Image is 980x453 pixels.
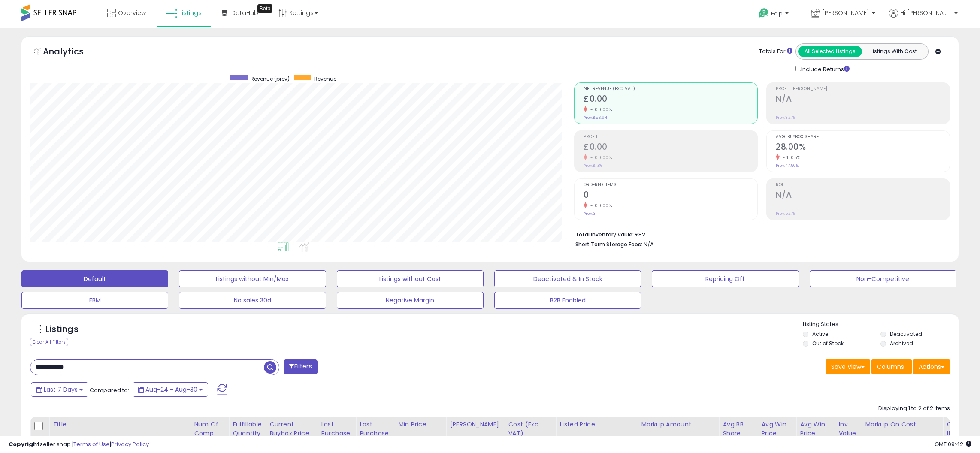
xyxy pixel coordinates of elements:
span: [PERSON_NAME] [822,9,869,17]
small: Prev: £1.86 [584,163,602,168]
small: Prev: £56.94 [584,115,607,120]
small: Prev: 47.50% [776,163,799,168]
span: Revenue (prev) [251,75,290,82]
span: Help [771,10,783,17]
a: Hi [PERSON_NAME] [889,9,958,28]
span: Net Revenue (Exc. VAT) [584,87,757,91]
button: Negative Margin [337,292,484,309]
span: Avg. Buybox Share [776,135,950,139]
button: No sales 30d [179,292,326,309]
span: Columns [877,362,904,371]
div: Clear All Filters [30,338,68,346]
button: Last 7 Days [31,382,88,397]
button: Default [21,270,168,287]
a: Help [752,1,797,28]
div: Listed Price [560,420,634,429]
div: Cost (Exc. VAT) [508,420,552,438]
small: -41.05% [780,154,801,161]
span: ROI [776,183,950,187]
span: N/A [644,240,654,248]
small: -100.00% [587,154,612,161]
button: Repricing Off [652,270,799,287]
div: Markup Amount [641,420,715,429]
button: Aug-24 - Aug-30 [133,382,208,397]
span: Listings [179,9,202,17]
div: Fulfillable Quantity [233,420,262,438]
label: Deactivated [890,330,922,338]
small: Prev: 3.27% [776,115,795,120]
div: Include Returns [789,64,860,74]
label: Out of Stock [812,340,844,347]
label: Active [812,330,828,338]
div: Tooltip anchor [257,4,272,13]
button: All Selected Listings [798,46,862,57]
b: Total Inventory Value: [575,231,634,238]
span: Profit [584,135,757,139]
button: Listings without Cost [337,270,484,287]
div: Displaying 1 to 2 of 2 items [878,405,950,413]
button: B2B Enabled [494,292,641,309]
p: Listing States: [803,320,959,329]
div: Totals For [759,48,792,56]
div: [PERSON_NAME] [450,420,501,429]
button: Columns [871,359,912,374]
h5: Listings [45,323,79,335]
button: Listings With Cost [862,46,926,57]
label: Archived [890,340,913,347]
span: Profit [PERSON_NAME] [776,87,950,91]
button: Listings without Min/Max [179,270,326,287]
li: £82 [575,229,944,239]
button: FBM [21,292,168,309]
button: Actions [913,359,950,374]
a: Terms of Use [73,440,110,448]
h2: 28.00% [776,142,950,154]
div: Title [53,420,187,429]
h2: N/A [776,94,950,106]
span: Ordered Items [584,183,757,187]
div: Num of Comp. [194,420,225,438]
span: Revenue [314,75,336,82]
a: Privacy Policy [111,440,149,448]
div: Min Price [398,420,442,429]
span: DataHub [231,9,258,17]
small: -100.00% [587,202,612,209]
div: Markup on Cost [865,420,939,429]
div: Avg BB Share [723,420,754,438]
small: Prev: 5.27% [776,211,795,216]
i: Get Help [758,8,769,18]
div: Last Purchase Price [321,420,352,447]
button: Non-Competitive [810,270,956,287]
h5: Analytics [43,45,100,60]
div: Ordered Items [947,420,978,438]
b: Short Term Storage Fees: [575,241,642,248]
span: Aug-24 - Aug-30 [145,385,197,394]
h2: N/A [776,190,950,202]
div: seller snap | | [9,441,149,449]
div: Current Buybox Price [269,420,314,438]
h2: £0.00 [584,94,757,106]
small: Prev: 3 [584,211,596,216]
span: Compared to: [90,386,129,394]
span: Hi [PERSON_NAME] [900,9,952,17]
h2: £0.00 [584,142,757,154]
div: Avg Win Price [800,420,831,438]
button: Deactivated & In Stock [494,270,641,287]
button: Filters [284,359,317,374]
strong: Copyright [9,440,40,448]
span: Overview [118,9,146,17]
small: -100.00% [587,106,612,113]
button: Save View [826,359,870,374]
div: Inv. value [838,420,858,438]
span: Last 7 Days [44,385,78,394]
span: 2025-09-8 09:42 GMT [935,440,971,448]
h2: 0 [584,190,757,202]
div: Avg Win Price 24h. [761,420,792,447]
